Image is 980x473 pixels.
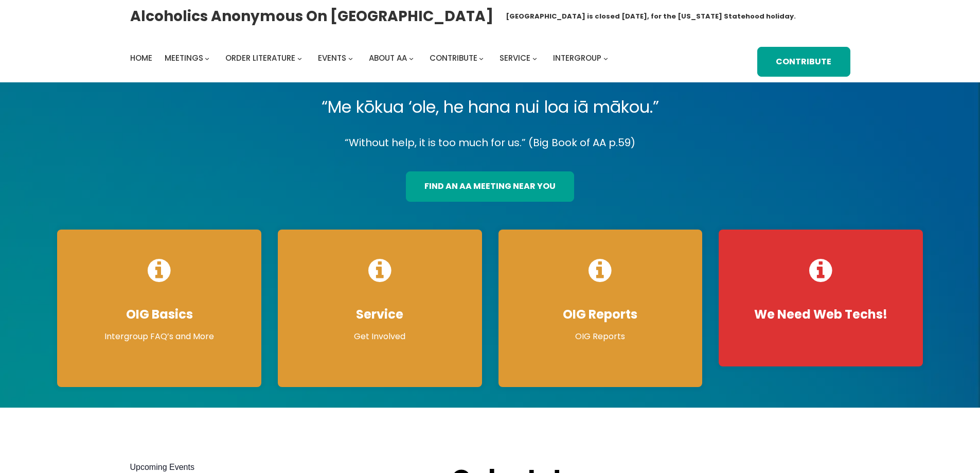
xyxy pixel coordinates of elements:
h4: Service [288,307,472,322]
a: Home [130,51,152,65]
a: About AA [369,51,407,65]
button: About AA submenu [409,56,414,60]
a: Contribute [430,51,477,65]
a: Events [318,51,346,65]
a: Intergroup [553,51,601,65]
button: Events submenu [348,56,353,60]
a: Meetings [165,51,203,65]
h1: [GEOGRAPHIC_DATA] is closed [DATE], for the [US_STATE] Statehood holiday. [506,11,796,22]
a: find an aa meeting near you [406,171,574,202]
a: Service [500,51,530,65]
p: Get Involved [288,330,472,343]
span: Home [130,52,152,63]
button: Contribute submenu [479,56,484,60]
span: Meetings [165,52,203,63]
button: Meetings submenu [205,56,209,60]
span: Service [500,52,530,63]
button: Order Literature submenu [297,56,302,60]
p: “Without help, it is too much for us.” (Big Book of AA p.59) [49,134,931,152]
span: Intergroup [553,52,601,63]
span: About AA [369,52,407,63]
button: Intergroup submenu [603,56,608,60]
a: Alcoholics Anonymous on [GEOGRAPHIC_DATA] [130,4,493,29]
span: Contribute [430,52,477,63]
nav: Intergroup [130,51,612,65]
span: Order Literature [225,52,295,63]
h4: We Need Web Techs! [729,307,913,322]
p: “Me kōkua ‘ole, he hana nui loa iā mākou.” [49,93,931,121]
p: Intergroup FAQ’s and More [67,330,251,343]
p: OIG Reports [509,330,692,343]
h4: OIG Basics [67,307,251,322]
span: Events [318,52,346,63]
a: Contribute [757,47,850,77]
button: Service submenu [532,56,537,60]
h4: OIG Reports [509,307,692,322]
